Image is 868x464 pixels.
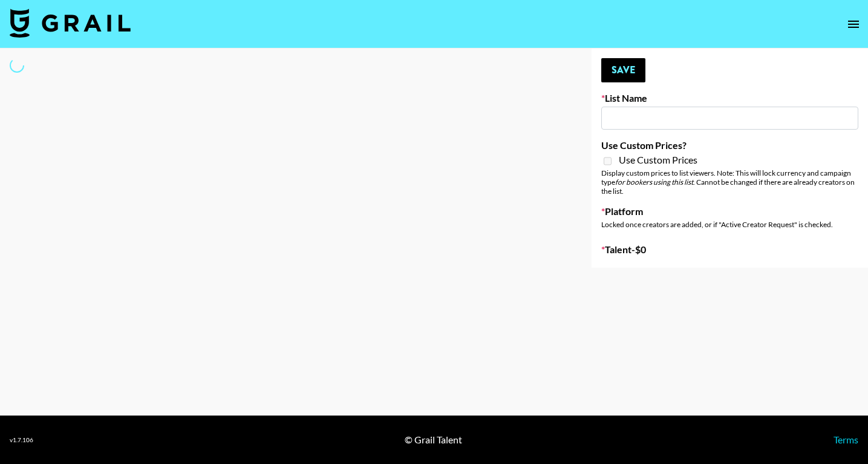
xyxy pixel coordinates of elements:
img: Grail Talent [10,8,131,38]
a: Terms [834,434,858,445]
div: © Grail Talent [405,434,462,446]
div: Display custom prices to list viewers. Note: This will lock currency and campaign type . Cannot b... [601,168,858,196]
em: for bookers using this list [615,177,693,187]
button: Save [601,58,645,82]
div: Locked once creators are added, or if "Active Creator Request" is checked. [601,220,858,229]
span: Use Custom Prices [619,154,697,166]
button: open drawer [841,12,866,36]
label: Platform [601,205,858,217]
div: v 1.7.106 [10,436,33,444]
label: Use Custom Prices? [601,139,858,151]
label: List Name [601,92,858,104]
label: Talent - $ 0 [601,244,858,256]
